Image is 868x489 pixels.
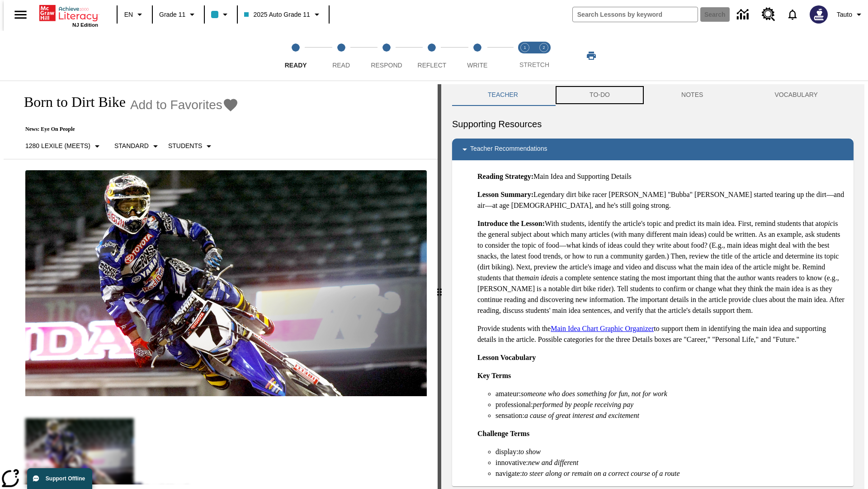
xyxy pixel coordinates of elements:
[731,2,756,27] a: Data Center
[833,6,868,23] button: Profile/Settings
[114,141,149,151] p: Standard
[22,138,106,154] button: Select Lexile, 1280 Lexile (Meets)
[111,138,165,154] button: Scaffolds, Standard
[646,84,739,106] button: NOTES
[573,7,698,22] input: search field
[451,31,504,81] button: Write step 5 of 5
[512,31,538,81] button: Stretch Read step 1 of 2
[130,97,239,113] button: Add to Favorites - Born to Dirt Bike
[130,98,222,112] span: Add to Favorites
[522,470,680,477] em: to steer along or remain on a correct course of a route
[25,170,427,397] img: Motocross racer James Stewart flies through the air on his dirt bike.
[269,31,322,81] button: Ready step 1 of 5
[441,84,864,489] div: activity
[531,31,557,81] button: Stretch Respond step 2 of 2
[120,6,149,23] button: Language: EN, Select a language
[285,62,307,69] span: Ready
[495,468,846,479] li: navigate:
[495,410,846,421] li: sensation:
[810,5,828,24] img: Avatar
[371,62,402,69] span: Respond
[528,459,578,466] em: new and different
[739,84,854,106] button: VOCABULARY
[524,412,639,419] em: a cause of great interest and excitement
[14,126,239,133] p: News: Eye On People
[477,173,533,180] strong: Reading Strategy:
[241,6,325,23] button: Class: 2025 Auto Grade 11, Select your class
[438,84,441,489] div: Press Enter or Spacebar and then press right and left arrow keys to move the slider
[495,446,846,457] li: display:
[577,48,606,64] button: Print
[452,139,854,160] div: Teacher Recommendations
[477,191,533,198] strong: Lesson Summary:
[477,354,536,361] strong: Lesson Vocabulary
[542,45,545,50] text: 2
[39,3,98,28] div: Home
[519,448,541,455] em: to show
[477,372,511,379] strong: Key Terms
[756,2,781,27] a: Resource Center, Will open in new tab
[159,10,185,19] span: Grade 11
[418,62,447,69] span: Reflect
[524,274,553,282] em: main idea
[533,401,633,408] em: performed by people receiving pay
[554,84,646,106] button: TO-DO
[25,141,90,151] p: 1280 Lexile (Meets)
[804,3,833,26] button: Select a new avatar
[27,468,92,489] button: Support Offline
[452,117,854,131] h6: Supporting Resources
[208,6,234,23] button: Class color is light blue. Change class color
[495,388,846,399] li: amateur:
[4,84,438,484] div: reading
[495,457,846,468] li: innovative:
[837,10,852,19] span: Tauto
[551,325,654,332] a: Main Idea Chart Graphic Organizer
[819,220,833,227] em: topic
[124,10,133,19] span: EN
[495,399,846,410] li: professional:
[46,475,85,482] span: Support Offline
[165,138,218,154] button: Select Student
[244,10,310,19] span: 2025 Auto Grade 11
[168,141,202,151] p: Students
[406,31,458,81] button: Reflect step 4 of 5
[156,6,201,23] button: Grade: Grade 11, Select a grade
[452,84,554,106] button: Teacher
[477,189,846,211] p: Legendary dirt bike racer [PERSON_NAME] "Bubba" [PERSON_NAME] started tearing up the dirt—and air...
[477,323,846,345] p: Provide students with the to support them in identifying the main idea and supporting details in ...
[519,61,549,68] span: STRETCH
[360,31,413,81] button: Respond step 3 of 5
[332,62,350,69] span: Read
[315,31,367,81] button: Read step 2 of 5
[521,390,667,398] em: someone who does something for fun, not for work
[14,94,126,110] h1: Born to Dirt Bike
[477,220,545,227] strong: Introduce the Lesson:
[477,430,529,437] strong: Challenge Terms
[470,144,547,155] p: Teacher Recommendations
[72,22,98,28] span: NJ Edition
[452,84,854,106] div: Instructional Panel Tabs
[7,1,34,28] button: Open side menu
[467,62,487,69] span: Write
[781,3,804,26] a: Notifications
[524,45,526,50] text: 1
[477,171,846,182] p: Main Idea and Supporting Details
[477,218,846,316] p: With students, identify the article's topic and predict its main idea. First, remind students tha...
